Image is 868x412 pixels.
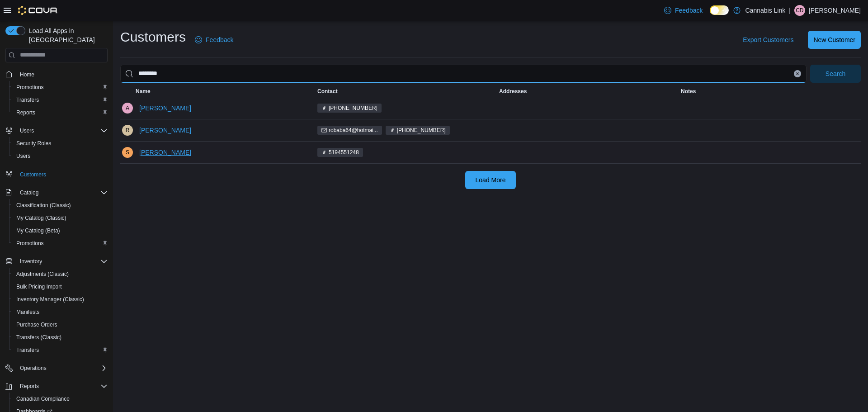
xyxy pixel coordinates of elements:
[13,238,47,249] a: Promotions
[2,362,111,374] button: Operations
[13,200,108,211] span: Classification (Classic)
[2,186,111,199] button: Catalog
[16,202,71,209] span: Classification (Classic)
[794,5,805,16] div: Charlie Draper
[25,26,108,44] span: Load All Apps in [GEOGRAPHIC_DATA]
[9,199,111,212] button: Classification (Classic)
[13,138,55,149] a: Security Roles
[796,5,803,16] span: CD
[810,65,861,83] button: Search
[13,200,75,211] a: Classification (Classic)
[16,69,108,80] span: Home
[16,125,108,136] span: Users
[739,31,797,49] button: Export Customers
[122,125,133,136] div: ROBERT
[9,94,111,106] button: Transfers
[9,393,111,405] button: Canadian Compliance
[16,84,44,91] span: Promotions
[13,307,43,317] a: Manifests
[13,393,73,404] a: Canadian Compliance
[397,126,446,134] span: [PHONE_NUMBER]
[9,150,111,162] button: Users
[16,363,108,374] span: Operations
[136,143,195,161] button: [PERSON_NAME]
[18,6,58,15] img: Cova
[13,281,66,292] a: Bulk Pricing Import
[136,99,195,117] button: [PERSON_NAME]
[499,88,527,95] span: Addresses
[329,148,359,156] span: 5194551248
[16,296,84,303] span: Inventory Manager (Classic)
[9,331,111,344] button: Transfers (Classic)
[675,6,703,15] span: Feedback
[16,125,38,136] button: Users
[660,1,706,19] a: Feedback
[317,104,382,113] span: (519) 476-7787
[808,31,861,49] button: New Customer
[13,238,108,249] span: Promotions
[13,151,34,161] a: Users
[16,270,69,278] span: Adjustments (Classic)
[813,35,855,44] span: New Customer
[16,169,108,180] span: Customers
[16,256,108,267] span: Inventory
[9,81,111,94] button: Promotions
[13,82,47,93] a: Promotions
[139,148,191,157] span: [PERSON_NAME]
[16,96,39,104] span: Transfers
[13,307,108,317] span: Manifests
[9,224,111,237] button: My Catalog (Beta)
[16,256,46,267] button: Inventory
[476,175,506,185] span: Load More
[826,69,845,78] span: Search
[13,393,108,404] span: Canadian Compliance
[16,227,60,234] span: My Catalog (Beta)
[13,269,108,279] span: Adjustments (Classic)
[13,138,108,149] span: Security Roles
[126,103,129,114] span: A
[20,171,46,178] span: Customers
[122,147,133,158] div: Sharron
[16,140,51,147] span: Security Roles
[136,88,151,95] span: Name
[16,283,62,290] span: Bulk Pricing Import
[16,321,57,328] span: Purchase Orders
[20,365,47,372] span: Operations
[13,82,108,93] span: Promotions
[126,147,129,158] span: S
[9,268,111,280] button: Adjustments (Classic)
[13,95,42,105] a: Transfers
[329,104,377,112] span: [PHONE_NUMBER]
[16,381,42,392] button: Reports
[9,293,111,306] button: Inventory Manager (Classic)
[2,168,111,181] button: Customers
[16,308,39,316] span: Manifests
[20,71,34,78] span: Home
[20,189,38,196] span: Catalog
[745,5,785,16] p: Cannabis Link
[681,88,696,95] span: Notes
[13,269,72,279] a: Adjustments (Classic)
[13,213,108,223] span: My Catalog (Classic)
[16,109,35,116] span: Reports
[2,255,111,268] button: Inventory
[206,35,233,44] span: Feedback
[16,69,38,80] a: Home
[9,137,111,150] button: Security Roles
[13,294,88,305] a: Inventory Manager (Classic)
[13,151,108,161] span: Users
[20,127,34,134] span: Users
[13,281,108,292] span: Bulk Pricing Import
[13,345,108,355] span: Transfers
[122,103,133,114] div: Alex
[2,68,111,81] button: Home
[710,5,729,15] input: Dark Mode
[9,212,111,224] button: My Catalog (Classic)
[2,380,111,393] button: Reports
[317,148,363,157] span: 5194551248
[139,104,191,113] span: [PERSON_NAME]
[13,294,108,305] span: Inventory Manager (Classic)
[16,214,66,222] span: My Catalog (Classic)
[317,126,382,135] span: robaba64@hotmai...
